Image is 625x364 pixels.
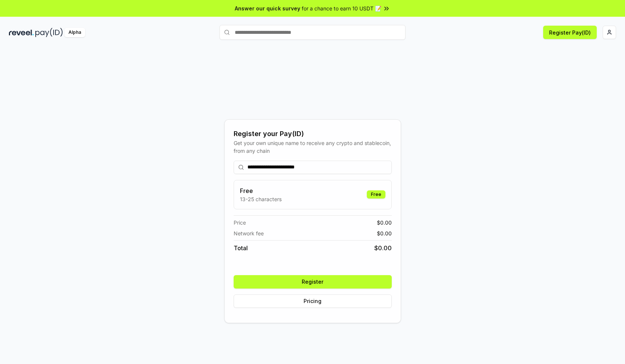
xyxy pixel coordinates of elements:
span: Total [234,244,248,252]
button: Pricing [234,294,392,308]
div: Get your own unique name to receive any crypto and stablecoin, from any chain [234,139,392,155]
span: for a chance to earn 10 USDT 📝 [302,4,381,12]
span: Answer our quick survey [235,4,300,12]
div: Free [367,190,385,199]
span: $ 0.00 [377,229,392,237]
h3: Free [240,186,282,195]
span: $ 0.00 [374,244,392,252]
span: $ 0.00 [377,219,392,226]
img: pay_id [35,28,63,37]
button: Register [234,275,392,289]
span: Network fee [234,229,264,237]
div: Alpha [64,28,85,37]
button: Register Pay(ID) [543,26,597,39]
span: Price [234,219,246,226]
img: reveel_dark [9,28,34,37]
div: Register your Pay(ID) [234,129,392,139]
p: 13-25 characters [240,195,282,203]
